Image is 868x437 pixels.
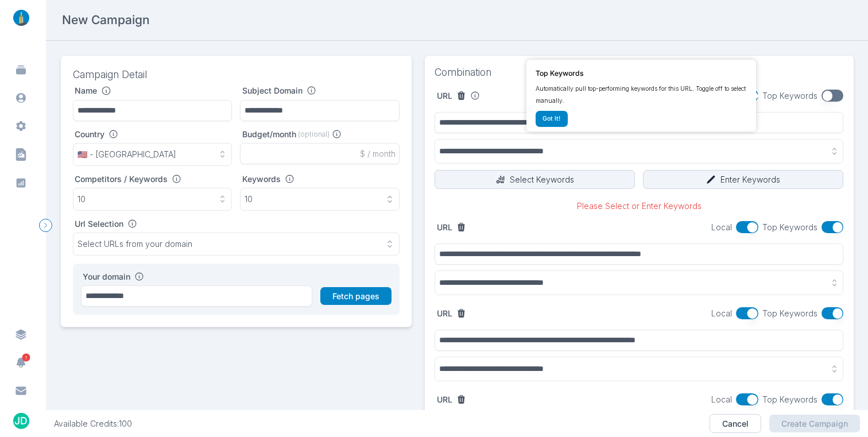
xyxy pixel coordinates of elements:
label: URL [437,308,452,319]
label: URL [437,395,452,405]
button: Enter Keywords [643,170,843,190]
button: Got It! [536,111,568,127]
button: Create Campaign [769,415,860,433]
span: (optional) [298,129,330,140]
h2: New Campaign [62,12,150,28]
label: Country [75,129,104,140]
img: linklaunch_small.2ae18699.png [9,10,33,26]
p: 10 [245,194,253,204]
label: Your domain [83,272,130,282]
p: 10 [77,194,86,204]
h3: Combination [435,65,491,80]
label: Subject Domain [242,86,303,96]
button: Select Keywords [435,170,635,190]
span: Local [711,308,732,318]
span: Top Keywords [762,395,817,404]
h3: Campaign Detail [73,68,400,82]
button: 10 [240,188,400,211]
p: $ / month [360,149,396,159]
label: URL [437,222,452,233]
button: 10 [73,188,232,211]
button: Select URLs from your domain [73,233,400,256]
button: 🇺🇸 - [GEOGRAPHIC_DATA] [73,143,232,166]
span: Top Keywords [762,91,817,100]
div: Available Credits: 100 [54,419,132,429]
button: Cancel [710,414,761,434]
label: Budget/month [242,129,296,140]
p: Automatically pull top-performing keywords for this URL. Toggle off to select manually. [536,83,747,107]
p: Please Select or Enter Keywords [435,201,843,211]
label: Url Selection [75,219,123,229]
span: Top Keywords [762,222,817,232]
h3: Top Keywords [536,68,747,79]
label: Keywords [242,174,281,184]
button: Fetch pages [320,287,392,305]
span: Top Keywords [762,308,817,318]
p: Select URLs from your domain [77,239,192,249]
span: Local [711,395,732,404]
label: URL [437,91,452,101]
p: 🇺🇸 - [GEOGRAPHIC_DATA] [77,149,176,160]
span: Local [711,222,732,232]
label: Competitors / Keywords [75,174,168,184]
label: Name [75,86,97,96]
